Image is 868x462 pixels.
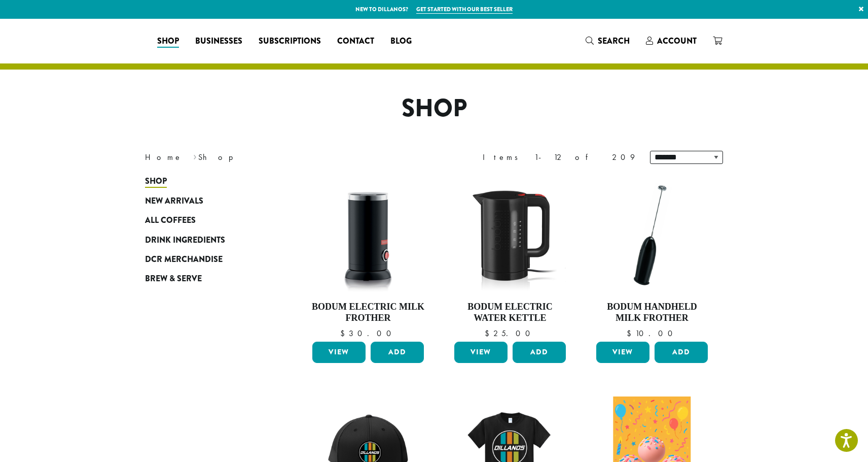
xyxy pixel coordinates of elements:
[594,302,710,323] h4: Bodum Handheld Milk Frother
[145,151,419,163] nav: Breadcrumb
[145,175,167,188] span: Shop
[145,214,196,227] span: All Coffees
[157,35,179,48] span: Shop
[145,195,203,208] span: New Arrivals
[452,177,568,338] a: Bodum Electric Water Kettle $25.00
[145,250,267,269] a: DCR Merchandise
[145,234,225,247] span: Drink Ingredients
[596,342,649,363] a: View
[513,342,566,363] button: Add
[145,230,267,249] a: Drink Ingredients
[193,148,197,163] span: ›
[371,342,424,363] button: Add
[312,342,366,363] a: View
[452,177,568,293] img: DP3955.01.png
[485,328,535,339] bdi: 25.00
[145,172,267,191] a: Shop
[416,5,513,14] a: Get started with our best seller
[259,35,321,48] span: Subscriptions
[627,328,677,339] bdi: 10.00
[594,177,710,293] img: DP3927.01-002.png
[485,328,493,339] span: $
[454,342,508,363] a: View
[340,328,396,339] bdi: 30.00
[149,33,187,49] a: Shop
[145,211,267,230] a: All Coffees
[145,273,202,285] span: Brew & Serve
[483,151,635,163] div: Items 1-12 of 209
[655,342,708,363] button: Add
[627,328,635,339] span: $
[657,35,697,47] span: Account
[310,302,426,323] h4: Bodum Electric Milk Frother
[310,177,426,338] a: Bodum Electric Milk Frother $30.00
[452,302,568,323] h4: Bodum Electric Water Kettle
[145,253,223,266] span: DCR Merchandise
[310,177,426,293] img: DP3954.01-002.png
[145,152,183,162] a: Home
[390,35,412,48] span: Blog
[598,35,630,47] span: Search
[195,35,242,48] span: Businesses
[337,35,374,48] span: Contact
[145,269,267,288] a: Brew & Serve
[577,32,638,49] a: Search
[340,328,349,339] span: $
[137,94,731,123] h1: Shop
[594,177,710,338] a: Bodum Handheld Milk Frother $10.00
[145,191,267,211] a: New Arrivals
